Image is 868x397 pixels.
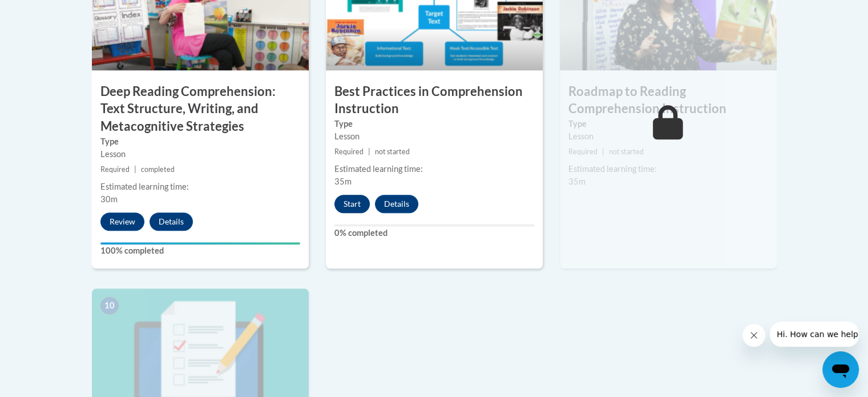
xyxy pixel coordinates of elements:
[334,130,534,143] div: Lesson
[568,177,586,186] span: 35m
[100,181,300,193] div: Estimated learning time:
[770,322,859,347] iframe: Message from company
[334,163,534,175] div: Estimated learning time:
[141,165,175,174] span: completed
[100,297,119,314] span: 10
[100,244,300,257] label: 100% completed
[609,147,644,156] span: not started
[100,135,300,148] label: Type
[334,227,534,239] label: 0% completed
[100,148,300,161] div: Lesson
[100,242,300,244] div: Your progress
[7,8,92,17] span: Hi. How can we help?
[822,351,859,388] iframe: Button to launch messaging window
[326,83,543,118] h3: Best Practices in Comprehension Instruction
[134,165,136,174] span: |
[602,147,604,156] span: |
[375,147,410,156] span: not started
[568,147,597,156] span: Required
[100,194,118,204] span: 30m
[150,212,193,231] button: Details
[100,212,144,231] button: Review
[92,83,309,135] h3: Deep Reading Comprehension: Text Structure, Writing, and Metacognitive Strategies
[334,118,534,130] label: Type
[568,118,768,130] label: Type
[568,130,768,143] div: Lesson
[334,147,364,156] span: Required
[560,83,777,118] h3: Roadmap to Reading Comprehension Instruction
[100,165,130,174] span: Required
[334,177,352,186] span: 35m
[375,195,418,213] button: Details
[334,195,370,213] button: Start
[568,163,768,175] div: Estimated learning time:
[742,324,765,347] iframe: Close message
[368,147,370,156] span: |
